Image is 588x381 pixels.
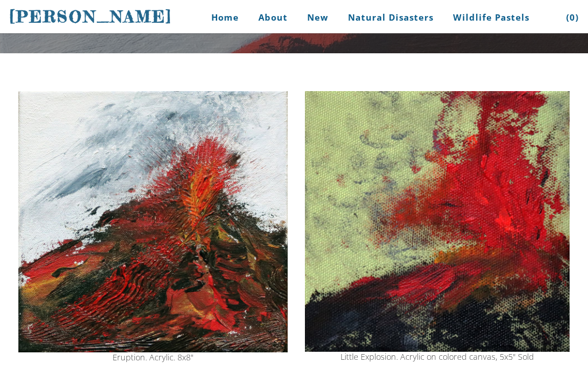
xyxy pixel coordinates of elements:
[305,353,570,361] div: Little Explosion. Acrylic on colored canvas, 5x5" Sold
[299,5,337,30] a: New
[194,5,247,30] a: Home
[250,5,296,30] a: About
[444,5,538,30] a: Wildlife Pastels
[558,5,579,30] a: (0)
[9,7,172,26] span: [PERSON_NAME]
[339,5,442,30] a: Natural Disasters
[570,11,575,23] span: 0
[18,353,288,362] div: Eruption. Acrylic. 8x8"
[305,91,570,352] img: volcano explosion
[18,91,288,352] img: volcano eruption
[9,6,172,28] a: [PERSON_NAME]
